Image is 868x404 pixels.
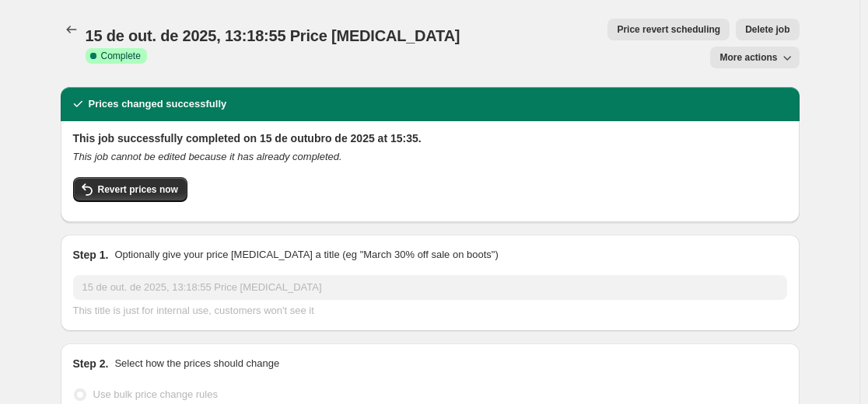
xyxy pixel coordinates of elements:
[736,19,799,40] button: Delete job
[114,247,498,263] p: Optionally give your price [MEDICAL_DATA] a title (eg "March 30% off sale on boots")
[73,177,187,202] button: Revert prices now
[73,131,787,146] h2: This job successfully completed on 15 de outubro de 2025 at 15:35.
[719,51,777,64] span: More actions
[710,47,799,68] button: More actions
[73,356,109,371] h2: Step 2.
[98,183,178,196] span: Revert prices now
[93,388,218,400] span: Use bulk price change rules
[607,19,730,40] button: Price revert scheduling
[617,23,720,36] span: Price revert scheduling
[745,23,789,36] span: Delete job
[61,19,82,40] button: Price change jobs
[89,96,227,112] h2: Prices changed successfully
[73,305,314,316] span: This title is just for internal use, customers won't see it
[114,356,279,371] p: Select how the prices should change
[73,247,109,263] h2: Step 1.
[73,275,787,300] input: 30% off holiday sale
[101,50,141,62] span: Complete
[86,27,460,44] span: 15 de out. de 2025, 13:18:55 Price [MEDICAL_DATA]
[73,151,342,162] i: This job cannot be edited because it has already completed.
